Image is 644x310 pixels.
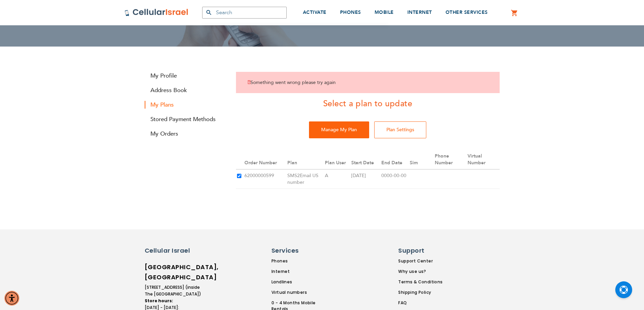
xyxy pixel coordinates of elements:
[324,169,350,189] td: A
[145,115,226,123] a: Stored Payment Methods
[286,169,324,189] td: SMS2Email US number
[286,150,324,169] th: Plan
[398,269,443,275] a: Why use us?
[398,289,443,295] a: Shipping Policy
[375,9,394,16] span: MOBILE
[202,7,287,19] input: Search
[236,72,500,93] div: Something went wrong please try again
[236,98,500,110] h3: Select a plan to update
[398,279,443,285] a: Terms & Conditions
[434,150,467,169] th: Phone Number
[380,150,409,169] th: End Date
[398,258,443,264] a: Support Center
[309,121,369,138] input: Manage My Plan
[398,246,438,255] h6: Support
[124,8,189,17] img: Cellular Israel Logo
[271,289,333,295] a: Virtual numbers
[407,9,432,16] span: INTERNET
[340,9,361,16] span: PHONES
[145,86,226,94] a: Address Book
[145,72,226,80] a: My Profile
[271,246,329,255] h6: Services
[145,246,202,255] h6: Cellular Israel
[145,101,226,109] strong: My Plans
[145,262,202,282] h6: [GEOGRAPHIC_DATA], [GEOGRAPHIC_DATA]
[271,269,333,275] a: Internet
[446,9,488,16] span: OTHER SERVICES
[145,130,226,138] a: My Orders
[398,300,443,306] a: FAQ
[350,169,380,189] td: [DATE]
[380,169,409,189] td: 0000-00-00
[374,121,426,138] input: Plan Settings
[350,150,380,169] th: Start Date
[4,291,19,306] div: Accessibility Menu
[145,298,173,304] strong: Store hours:
[303,9,327,16] span: ACTIVATE
[271,258,333,264] a: Phones
[409,150,434,169] th: Sim
[324,150,350,169] th: Plan User
[243,169,286,189] td: 62000000599
[243,150,286,169] th: Order Number
[467,150,500,169] th: Virtual Number
[271,279,333,285] a: Landlines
